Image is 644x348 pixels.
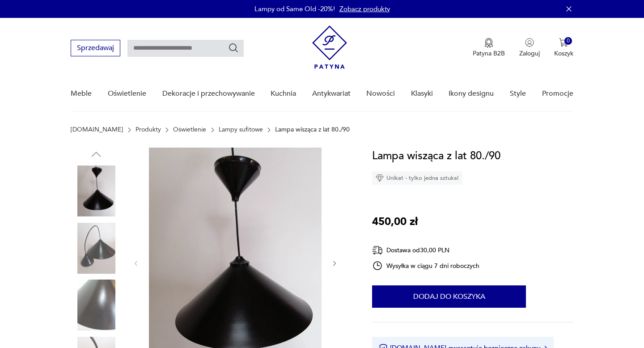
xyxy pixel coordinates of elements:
[71,40,120,56] button: Sprzedawaj
[372,285,526,308] button: Dodaj do koszyka
[519,38,540,58] button: Zaloguj
[542,76,573,111] a: Promocje
[484,38,493,48] img: Ikona medalu
[219,126,263,133] a: Lampy sufitowe
[449,76,494,111] a: Ikony designu
[510,76,526,111] a: Style
[312,25,347,69] img: Patyna - sklep z meblami i dekoracjami vintage
[372,213,418,230] p: 450,00 zł
[473,38,505,58] a: Ikona medaluPatyna B2B
[71,126,123,133] a: [DOMAIN_NAME]
[519,49,540,58] p: Zaloguj
[564,37,572,45] div: 0
[473,38,505,58] button: Patyna B2B
[366,76,395,111] a: Nowości
[554,49,573,58] p: Koszyk
[525,38,534,47] img: Ikonka użytkownika
[71,280,122,331] img: Zdjęcie produktu Lampa wisząca z lat 80./90
[162,76,255,111] a: Dekoracje i przechowywanie
[271,76,296,111] a: Kuchnia
[376,174,384,182] img: Ikona diamentu
[312,76,351,111] a: Antykwariat
[372,245,383,256] img: Ikona dostawy
[372,148,500,165] h1: Lampa wisząca z lat 80./90
[473,49,505,58] p: Patyna B2B
[71,223,122,274] img: Zdjęcie produktu Lampa wisząca z lat 80./90
[254,4,335,13] p: Lampy od Same Old -20%!
[372,245,479,256] div: Dostawa od 30,00 PLN
[339,4,390,13] a: Zobacz produkty
[554,38,573,58] button: 0Koszyk
[372,260,479,271] div: Wysyłka w ciągu 7 dni roboczych
[71,76,92,111] a: Meble
[71,166,122,216] img: Zdjęcie produktu Lampa wisząca z lat 80./90
[173,126,206,133] a: Oświetlenie
[372,171,462,185] div: Unikat - tylko jedna sztuka!
[559,38,568,47] img: Ikona koszyka
[275,126,350,133] p: Lampa wisząca z lat 80./90
[71,46,120,52] a: Sprzedawaj
[136,126,161,133] a: Produkty
[108,76,146,111] a: Oświetlenie
[228,42,239,53] button: Szukaj
[411,76,433,111] a: Klasyki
